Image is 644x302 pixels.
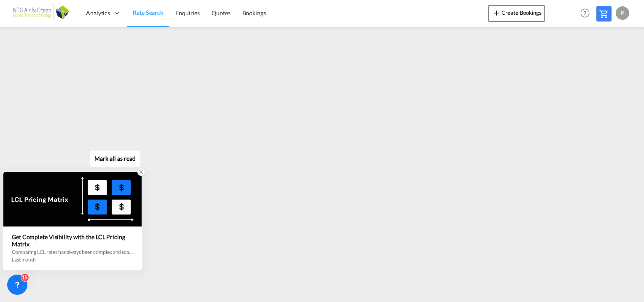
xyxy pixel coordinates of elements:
img: af31b1c0b01f11ecbc353f8e72265e29.png [13,4,70,23]
span: Quotes [212,9,230,16]
div: P [616,6,629,20]
md-icon: icon-plus 400-fg [491,8,502,18]
span: Bookings [242,9,266,16]
div: Help [578,6,596,21]
span: Rate Search [133,9,164,16]
span: Analytics [86,9,110,17]
button: icon-plus 400-fgCreate Bookings [488,5,545,22]
span: Help [578,6,592,20]
span: Enquiries [175,9,200,16]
